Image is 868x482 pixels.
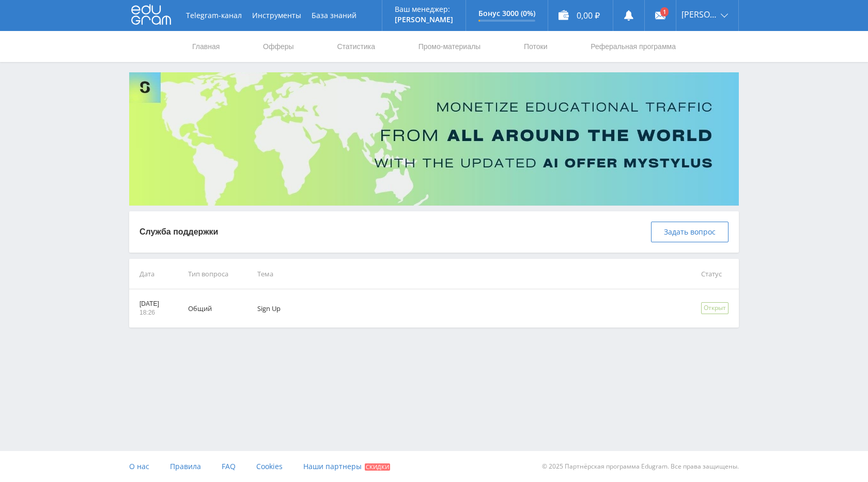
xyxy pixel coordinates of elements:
span: Наши партнеры [303,461,362,471]
button: Задать вопрос [651,222,729,242]
div: © 2025 Партнёрская программа Edugram. Все права защищены. [439,451,739,482]
a: Статистика [336,31,376,62]
td: Статус [687,259,739,289]
td: Дата [129,259,174,289]
p: [PERSON_NAME] [395,15,453,24]
span: Задать вопрос [664,228,716,236]
td: Sign Up [243,289,687,328]
a: Cookies [256,451,283,482]
td: Тема [243,259,687,289]
p: 18:26 [139,308,159,317]
a: Реферальная программа [590,31,677,62]
a: Наши партнеры Скидки [303,451,390,482]
span: Cookies [256,461,283,471]
td: Тип вопроса [174,259,243,289]
a: Промо-материалы [417,31,482,62]
span: Скидки [365,463,390,471]
td: Общий [174,289,243,328]
span: Правила [170,461,201,471]
a: О нас [129,451,149,482]
a: Потоки [523,31,549,62]
p: Ваш менеджер: [395,5,453,13]
a: Офферы [262,31,295,62]
span: О нас [129,461,149,471]
p: Бонус 3000 (0%) [478,9,535,18]
span: [PERSON_NAME] [681,10,718,19]
a: FAQ [222,451,236,482]
div: Открыт [701,302,729,314]
p: [DATE] [139,300,159,308]
a: Главная [191,31,221,62]
img: Banner [129,72,739,206]
p: Служба поддержки [139,226,218,238]
a: Правила [170,451,201,482]
span: FAQ [222,461,236,471]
